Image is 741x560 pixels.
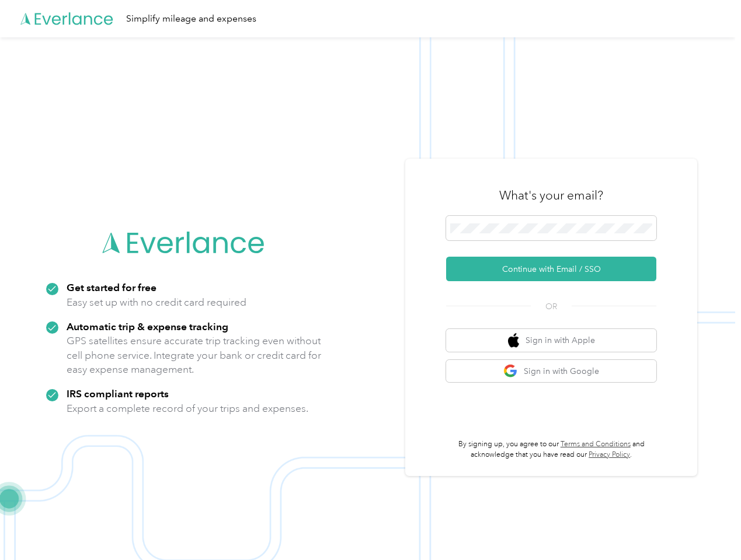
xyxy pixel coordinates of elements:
button: apple logoSign in with Apple [446,329,656,352]
a: Privacy Policy [589,450,630,459]
strong: Get started for free [67,281,156,293]
button: google logoSign in with Google [446,360,656,383]
img: google logo [503,364,518,379]
button: Continue with Email / SSO [446,257,656,281]
img: apple logo [508,333,520,348]
div: Simplify mileage and expenses [126,12,256,26]
p: Export a complete record of your trips and expenses. [67,401,308,416]
strong: IRS compliant reports [67,387,169,400]
p: GPS satellites ensure accurate trip tracking even without cell phone service. Integrate your bank... [67,334,322,377]
p: By signing up, you agree to our and acknowledge that you have read our . [446,439,656,460]
a: Terms and Conditions [561,440,631,449]
span: OR [531,300,572,313]
p: Easy set up with no credit card required [67,295,246,310]
h3: What's your email? [499,187,603,204]
strong: Automatic trip & expense tracking [67,320,228,332]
